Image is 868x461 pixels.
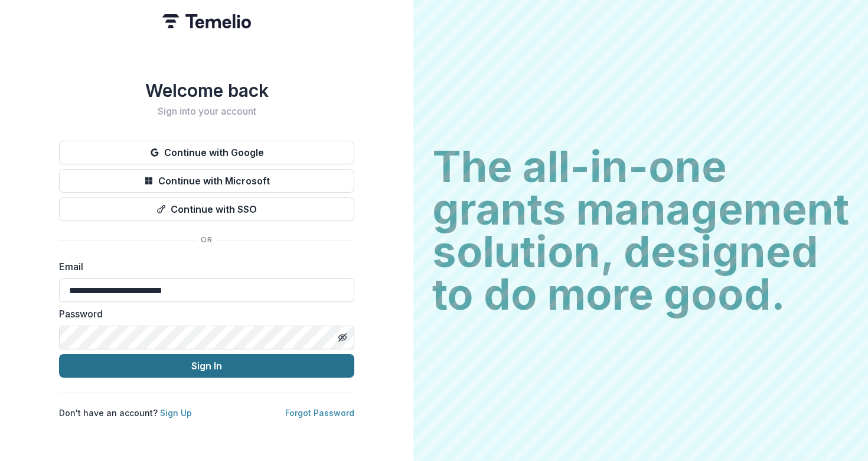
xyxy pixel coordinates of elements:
[59,259,347,274] label: Email
[59,354,354,378] button: Sign In
[160,408,192,418] a: Sign Up
[59,307,347,321] label: Password
[59,197,354,221] button: Continue with SSO
[285,408,354,418] a: Forgot Password
[59,80,354,101] h1: Welcome back
[59,141,354,164] button: Continue with Google
[162,14,251,28] img: Temelio
[59,169,354,193] button: Continue with Microsoft
[59,407,192,419] p: Don't have an account?
[59,106,354,117] h2: Sign into your account
[333,328,352,347] button: Toggle password visibility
